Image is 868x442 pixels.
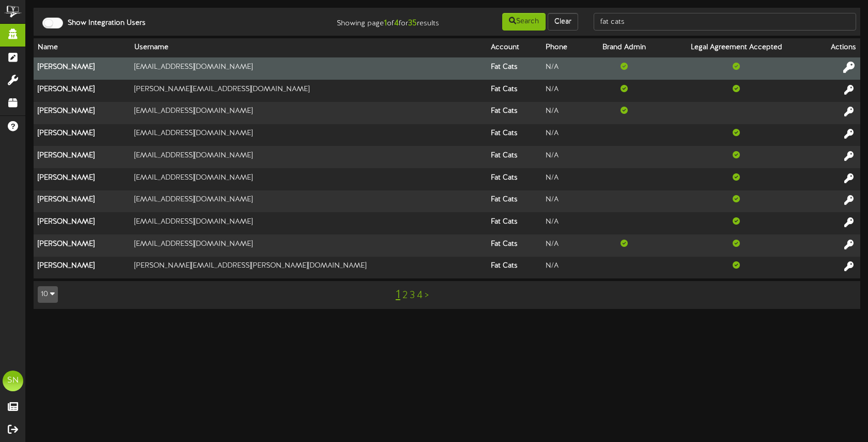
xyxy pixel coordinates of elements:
[541,146,586,168] td: N/A
[487,146,541,168] th: Fat Cats
[487,57,541,80] th: Fat Cats
[541,212,586,234] td: N/A
[130,257,487,278] td: [PERSON_NAME][EMAIL_ADDRESS][PERSON_NAME][DOMAIN_NAME]
[130,124,487,146] td: [EMAIL_ADDRESS][DOMAIN_NAME]
[541,168,586,190] td: N/A
[34,146,130,168] th: [PERSON_NAME]
[384,19,387,28] strong: 1
[130,57,487,80] td: [EMAIL_ADDRESS][DOMAIN_NAME]
[130,190,487,213] td: [EMAIL_ADDRESS][DOMAIN_NAME]
[396,288,400,302] a: 1
[417,290,423,301] a: 4
[410,290,415,301] a: 3
[402,290,408,301] a: 2
[38,286,58,303] button: 10
[487,234,541,257] th: Fat Cats
[487,80,541,102] th: Fat Cats
[130,146,487,168] td: [EMAIL_ADDRESS][DOMAIN_NAME]
[541,234,586,257] td: N/A
[502,13,546,31] button: Search
[34,212,130,234] th: [PERSON_NAME]
[487,102,541,124] th: Fat Cats
[34,124,130,146] th: [PERSON_NAME]
[130,38,487,57] th: Username
[308,12,447,30] div: Showing page of for results
[541,38,586,57] th: Phone
[34,102,130,124] th: [PERSON_NAME]
[408,19,417,28] strong: 35
[130,234,487,257] td: [EMAIL_ADDRESS][DOMAIN_NAME]
[487,212,541,234] th: Fat Cats
[487,257,541,278] th: Fat Cats
[487,168,541,190] th: Fat Cats
[130,168,487,190] td: [EMAIL_ADDRESS][DOMAIN_NAME]
[34,168,130,190] th: [PERSON_NAME]
[548,13,578,31] button: Clear
[541,124,586,146] td: N/A
[425,290,429,301] a: >
[487,124,541,146] th: Fat Cats
[541,257,586,278] td: N/A
[541,80,586,102] td: N/A
[586,38,662,57] th: Brand Admin
[34,38,130,57] th: Name
[487,38,541,57] th: Account
[34,234,130,257] th: [PERSON_NAME]
[394,19,399,28] strong: 4
[34,190,130,213] th: [PERSON_NAME]
[34,57,130,80] th: [PERSON_NAME]
[34,80,130,102] th: [PERSON_NAME]
[541,190,586,213] td: N/A
[130,102,487,124] td: [EMAIL_ADDRESS][DOMAIN_NAME]
[487,190,541,213] th: Fat Cats
[541,57,586,80] td: N/A
[130,212,487,234] td: [EMAIL_ADDRESS][DOMAIN_NAME]
[60,18,146,28] label: Show Integration Users
[662,38,810,57] th: Legal Agreement Accepted
[3,371,23,391] div: SN
[130,80,487,102] td: [PERSON_NAME][EMAIL_ADDRESS][DOMAIN_NAME]
[34,257,130,278] th: [PERSON_NAME]
[594,13,856,31] input: -- Search --
[541,102,586,124] td: N/A
[810,38,860,57] th: Actions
